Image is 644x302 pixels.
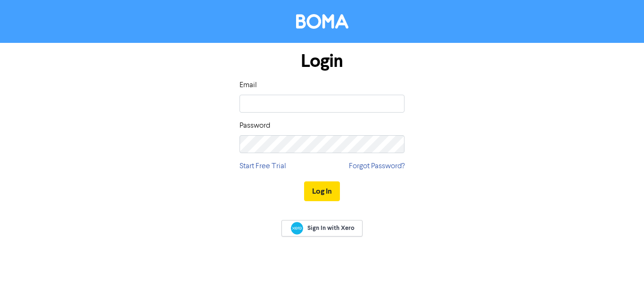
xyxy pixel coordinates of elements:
[281,220,363,237] a: Sign In with Xero
[307,224,355,232] span: Sign In with Xero
[239,161,286,172] a: Start Free Trial
[349,161,405,172] a: Forgot Password?
[239,80,257,91] label: Email
[239,120,270,131] label: Password
[296,14,348,29] img: BOMA Logo
[291,222,303,235] img: Xero logo
[304,181,340,201] button: Log In
[239,50,405,72] h1: Login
